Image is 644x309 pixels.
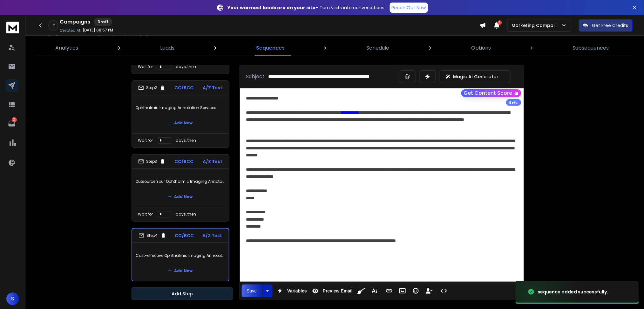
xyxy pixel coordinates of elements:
p: days, then [176,64,196,69]
div: Step 4 [139,233,166,238]
a: Reach Out Now [390,3,428,13]
button: Add New [163,190,198,203]
div: Beta [506,99,521,106]
button: S [6,292,19,305]
a: 2 [5,117,18,130]
span: Preview Email [322,288,354,294]
p: CC/BCC [175,158,194,165]
p: Cost-effective Ophthalmic Imaging Annotation Services [136,247,225,264]
p: Subject: [246,73,266,80]
p: days, then [176,138,196,143]
p: CC/BCC [175,232,194,239]
button: Insert Image (Ctrl+P) [397,285,409,297]
button: Add New [163,264,198,277]
button: Magic AI Generator [440,70,511,83]
p: 0 % [52,24,55,27]
a: Subsequences [569,40,613,56]
div: Step 3 [138,159,166,164]
a: Sequences [252,40,288,56]
p: Wait for [138,212,153,217]
button: Save [242,285,262,297]
a: Schedule [363,40,393,56]
a: Options [467,40,495,56]
img: logo [6,22,19,33]
p: Wait for [138,138,153,143]
button: Insert Link (Ctrl+K) [383,285,395,297]
button: Get Free Credits [579,19,633,32]
h1: Campaigns [60,18,90,26]
p: Sequences [256,44,285,52]
p: 2 [12,117,17,122]
button: Get Content Score [461,89,521,97]
p: [DATE] 08:57 PM [83,28,113,33]
button: Emoticons [410,285,422,297]
p: Options [471,44,491,52]
a: Leads [156,40,178,56]
p: Schedule [367,44,390,52]
strong: Your warmest leads are on your site [228,4,316,11]
li: Step2CC/BCCA/Z TestOphthalmic Imaging Annotation ServicesAdd NewWait fordays, then [132,80,229,148]
p: Wait for [138,64,153,69]
button: Preview Email [309,285,354,297]
button: Variables [274,285,308,297]
p: Magic AI Generator [453,73,499,80]
p: Outsource Your Ophthalmic Imaging Annotation Tasks [136,173,225,190]
span: Variables [286,288,308,294]
div: Step 2 [138,85,166,91]
div: Draft [94,18,112,26]
button: Add New [163,117,198,129]
p: Leads [160,44,174,52]
div: sequence added successfully. [538,289,608,295]
p: Get Free Credits [592,22,628,29]
button: Code View [438,285,450,297]
button: More Text [369,285,381,297]
p: Subsequences [573,44,609,52]
a: Analytics [51,40,82,56]
p: days, then [176,212,196,217]
p: CC/BCC [175,85,194,91]
button: Add Step [132,287,233,300]
p: Analytics [55,44,78,52]
span: 3 [498,20,502,25]
button: Insert Unsubscribe Link [423,285,435,297]
p: Reach Out Now [392,4,426,11]
p: A/Z Test [203,232,222,239]
p: Ophthalmic Imaging Annotation Services [136,99,225,117]
button: Clean HTML [355,285,367,297]
p: A/Z Test [203,85,223,91]
li: Step4CC/BCCA/Z TestCost-effective Ophthalmic Imaging Annotation ServicesAdd New [132,228,229,282]
p: Created At: [60,28,81,33]
p: A/Z Test [203,158,223,165]
li: Step3CC/BCCA/Z TestOutsource Your Ophthalmic Imaging Annotation TasksAdd NewWait fordays, then [132,154,229,222]
p: – Turn visits into conversations [228,4,385,11]
p: Marketing Campaign [512,22,561,29]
